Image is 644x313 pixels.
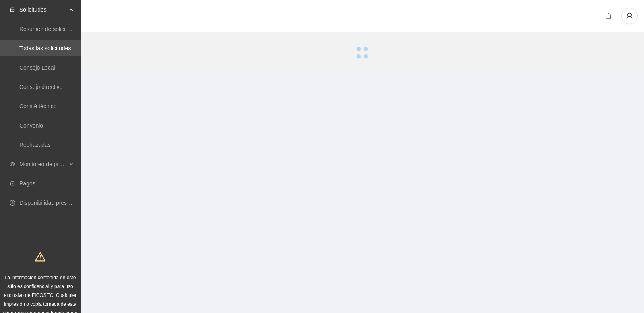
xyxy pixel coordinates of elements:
[19,156,67,172] span: Monitoreo de proyectos
[19,180,35,187] a: Pagos
[19,45,71,51] a: Todas las solicitudes
[603,13,615,19] span: bell
[621,8,638,24] button: user
[10,161,15,167] span: eye
[35,251,45,262] span: warning
[19,142,51,148] a: Rechazadas
[602,10,615,23] button: bell
[10,7,15,12] span: inbox
[19,103,57,109] a: Comité técnico
[19,64,55,71] a: Consejo Local
[19,122,43,129] a: Convenio
[19,26,110,32] a: Resumen de solicitudes por aprobar
[19,84,62,90] a: Consejo directivo
[19,2,67,18] span: Solicitudes
[19,200,88,206] a: Disponibilidad presupuestal
[622,12,637,20] span: user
